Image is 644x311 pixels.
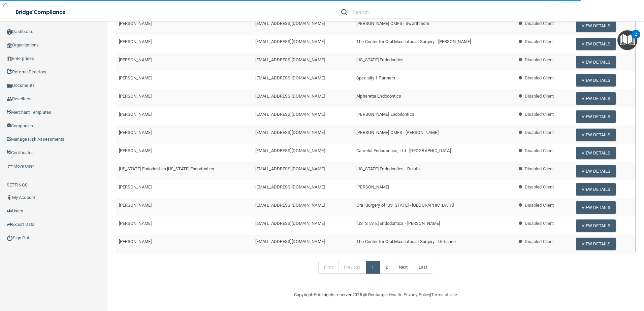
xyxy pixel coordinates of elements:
a: Terms of Use [431,292,457,297]
a: First [318,261,339,274]
a: 2 [380,261,393,274]
span: Oral Surgery of [US_STATE] - [GEOGRAPHIC_DATA] [356,203,454,208]
img: ic_reseller.de258add.png [7,96,12,102]
a: Last [413,261,433,274]
span: [PERSON_NAME] Endodontics [356,112,414,117]
p: Disabled Client [525,165,554,173]
img: ic-search.3b580494.png [341,9,347,15]
span: [EMAIL_ADDRESS][DOMAIN_NAME] [255,130,325,135]
a: Privacy Policy [404,292,430,297]
span: [EMAIL_ADDRESS][DOMAIN_NAME] [255,112,325,117]
p: Disabled Client [525,92,554,100]
p: Disabled Client [525,129,554,137]
span: [PERSON_NAME] [119,57,152,62]
label: SETTINGS [7,181,28,189]
button: View Details [576,129,616,141]
img: ic_dashboard_dark.d01f4a41.png [7,29,12,35]
img: enterprise.0d942306.png [7,57,12,61]
input: Search [352,6,414,19]
button: View Details [576,20,616,32]
span: [US_STATE] Endodontics [US_STATE] Endodontics [119,166,215,171]
span: [PERSON_NAME] [119,203,152,208]
span: [EMAIL_ADDRESS][DOMAIN_NAME] [255,221,325,226]
button: Open Resource Center, 2 new notifications [617,30,637,50]
img: icon-export.b9366987.png [7,222,12,227]
div: Copyright © All rights reserved 2025 @ Rectangle Health | | [253,284,498,306]
img: ic_power_dark.7ecde6b1.png [7,235,13,241]
span: [PERSON_NAME] [119,221,152,226]
button: View Details [576,219,616,232]
span: [PERSON_NAME] OMFS - [PERSON_NAME] [356,130,438,135]
span: [EMAIL_ADDRESS][DOMAIN_NAME] [255,166,325,171]
p: Disabled Client [525,74,554,82]
p: Disabled Client [525,56,554,64]
span: [EMAIL_ADDRESS][DOMAIN_NAME] [255,75,325,80]
p: Disabled Client [525,238,554,246]
span: [PERSON_NAME] [119,130,152,135]
a: Previous [338,261,366,274]
span: [PERSON_NAME] [119,75,152,80]
img: bridge_compliance_login_screen.278c3ca4.svg [10,5,72,19]
img: ic_user_dark.df1a06c3.png [7,195,12,200]
a: 1 [366,261,380,274]
button: View Details [576,92,616,105]
a: Next [393,261,413,274]
button: View Details [576,110,616,123]
p: Disabled Client [525,183,554,191]
p: Disabled Client [525,201,554,209]
img: organization-icon.f8decf85.png [7,43,12,48]
p: Disabled Client [525,219,554,228]
span: [EMAIL_ADDRESS][DOMAIN_NAME] [255,21,325,26]
span: [EMAIL_ADDRESS][DOMAIN_NAME] [255,148,325,153]
button: View Details [576,183,616,196]
span: [PERSON_NAME] [119,94,152,99]
span: Alpharetta Endodontics [356,94,401,99]
p: Disabled Client [525,38,554,46]
div: 2 [635,34,637,43]
p: Disabled Client [525,110,554,118]
img: icon-documents.8dae5593.png [7,83,12,89]
button: View Details [576,147,616,159]
button: View Details [576,165,616,177]
span: [EMAIL_ADDRESS][DOMAIN_NAME] [255,57,325,62]
span: [PERSON_NAME] [119,112,152,117]
button: View Details [576,56,616,68]
span: Specialty 1 Partners [356,75,395,80]
span: [PERSON_NAME] OMFS - Swarthmore [356,21,429,26]
span: [US_STATE] Endodontics - Duluth [356,166,420,171]
span: [EMAIL_ADDRESS][DOMAIN_NAME] [255,203,325,208]
img: briefcase.64adab9b.png [7,163,13,170]
img: icon-users.e205127d.png [7,208,12,214]
button: View Details [576,74,616,87]
span: [EMAIL_ADDRESS][DOMAIN_NAME] [255,239,325,244]
button: View Details [576,201,616,214]
p: Disabled Client [525,147,554,155]
button: View Details [576,38,616,50]
span: [US_STATE] Endodontics [356,57,404,62]
span: [PERSON_NAME] [119,184,152,189]
span: Camelot Endodontics, Ltd - [GEOGRAPHIC_DATA] [356,148,451,153]
button: View Details [576,238,616,250]
span: [US_STATE] Endodontics - [PERSON_NAME] [356,221,440,226]
span: [PERSON_NAME] [356,184,389,189]
span: The Center for Oral Maxillofacial Surgery - Defiance [356,239,456,244]
span: The Center for Oral Maxillofacial Surgery - [PERSON_NAME] [356,39,471,44]
span: [EMAIL_ADDRESS][DOMAIN_NAME] [255,184,325,189]
span: [EMAIL_ADDRESS][DOMAIN_NAME] [255,94,325,99]
span: [PERSON_NAME] [119,239,152,244]
span: [PERSON_NAME] [119,21,152,26]
span: [PERSON_NAME] [119,148,152,153]
span: [PERSON_NAME] [119,39,152,44]
span: [EMAIL_ADDRESS][DOMAIN_NAME] [255,39,325,44]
